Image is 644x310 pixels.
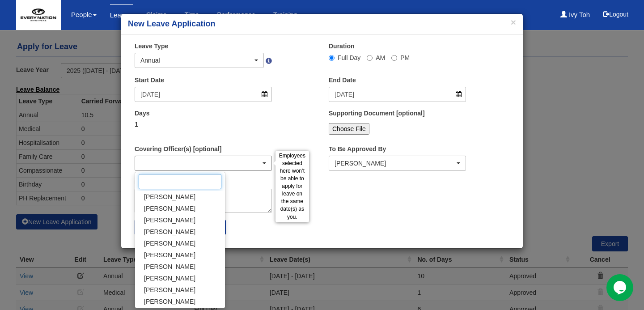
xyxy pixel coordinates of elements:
[400,54,410,61] span: PM
[135,53,264,68] button: Annual
[135,144,221,153] label: Covering Officer(s) [optional]
[144,297,195,306] span: [PERSON_NAME]
[329,123,369,135] input: Choose File
[335,159,455,168] div: [PERSON_NAME]
[329,42,355,51] label: Duration
[135,76,164,85] label: Start Date
[338,54,360,61] span: Full Day
[329,156,466,171] button: Joshua Harris
[329,87,466,102] input: d/m/yyyy
[144,204,195,213] span: [PERSON_NAME]
[135,42,168,51] label: Leave Type
[329,76,356,85] label: End Date
[144,227,195,236] span: [PERSON_NAME]
[329,144,386,153] label: To Be Approved By
[144,251,195,259] span: [PERSON_NAME]
[140,56,253,65] div: Annual
[139,174,221,189] input: Search
[135,120,272,129] div: 1
[144,239,195,248] span: [PERSON_NAME]
[275,151,309,222] div: Employees selected here won’t be able to apply for leave on the same date(s) as you.
[511,17,516,27] button: ×
[376,54,385,61] span: AM
[329,109,425,118] label: Supporting Document [optional]
[144,262,195,271] span: [PERSON_NAME]
[144,274,195,283] span: [PERSON_NAME]
[135,87,272,102] input: d/m/yyyy
[128,19,215,28] b: New Leave Application
[135,109,149,118] label: Days
[144,285,195,294] span: [PERSON_NAME]
[606,274,635,301] iframe: chat widget
[144,192,195,201] span: [PERSON_NAME]
[144,216,195,225] span: [PERSON_NAME]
